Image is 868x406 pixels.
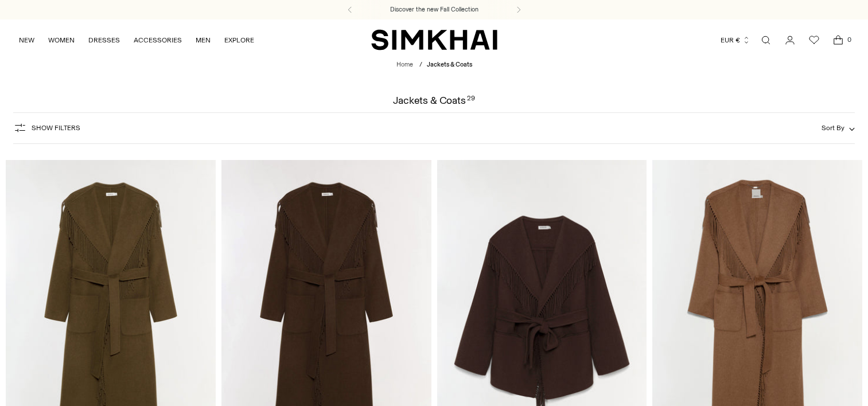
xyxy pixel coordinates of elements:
[779,29,801,52] a: Go to the account page
[134,28,182,53] a: ACCESSORIES
[19,28,34,53] a: NEW
[32,124,80,132] span: Show Filters
[827,29,850,52] a: Open cart modal
[390,5,478,14] a: Discover the new Fall Collection
[822,122,855,134] button: Sort By
[13,119,80,137] button: Show Filters
[419,60,422,70] div: /
[224,28,254,53] a: EXPLORE
[754,29,777,52] a: Open search modal
[371,29,497,51] a: SIMKHAI
[844,34,854,45] span: 0
[822,124,844,132] span: Sort By
[396,61,413,68] a: Home
[427,61,472,68] span: Jackets & Coats
[196,28,211,53] a: MEN
[803,29,826,52] a: Wishlist
[48,28,75,53] a: WOMEN
[88,28,120,53] a: DRESSES
[393,95,475,106] h1: Jackets & Coats
[467,95,475,106] div: 29
[396,60,472,70] nav: breadcrumbs
[721,28,750,53] button: EUR €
